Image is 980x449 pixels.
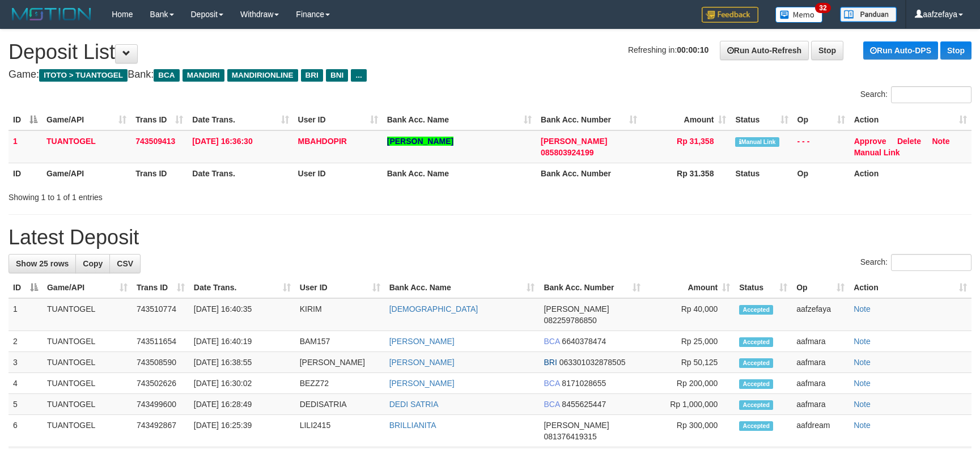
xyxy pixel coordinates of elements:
[840,7,897,22] img: panduan.png
[793,163,850,184] th: Op
[677,137,714,146] span: Rp 31,358
[642,109,731,130] th: Amount: activate to sort column ascending
[294,109,383,130] th: User ID: activate to sort column ascending
[544,421,609,430] span: [PERSON_NAME]
[536,163,642,184] th: Bank Acc. Number
[645,331,735,352] td: Rp 25,000
[854,400,871,409] a: Note
[16,259,69,268] span: Show 25 rows
[9,163,42,184] th: ID
[135,137,175,146] span: 743509413
[793,109,850,130] th: Op: activate to sort column ascending
[863,41,938,60] a: Run Auto-DPS
[739,358,773,368] span: Accepted
[326,69,348,82] span: BNI
[677,45,709,54] strong: 00:00:10
[544,316,596,325] span: Copy 082259786850 to clipboard
[628,45,709,54] span: Refreshing in:
[850,109,971,130] th: Action: activate to sort column ascending
[389,421,436,430] a: BRILLIANITA
[295,352,385,373] td: [PERSON_NAME]
[811,41,843,60] a: Stop
[739,421,773,431] span: Accepted
[9,394,43,415] td: 5
[645,394,735,415] td: Rp 1,000,000
[389,400,439,409] a: DEDI SATRIA
[42,109,131,130] th: Game/API: activate to sort column ascending
[192,137,252,146] span: [DATE] 16:36:30
[383,109,536,130] th: Bank Acc. Name: activate to sort column ascending
[9,298,43,331] td: 1
[132,298,189,331] td: 743510774
[131,163,188,184] th: Trans ID
[42,163,131,184] th: Game/API
[9,69,971,81] h4: Game: Bank:
[189,352,295,373] td: [DATE] 16:38:55
[854,358,871,367] a: Note
[544,379,559,388] span: BCA
[541,148,593,157] span: Copy 085803924199 to clipboard
[739,379,773,389] span: Accepted
[539,277,645,298] th: Bank Acc. Number: activate to sort column ascending
[793,130,850,163] td: - - -
[189,415,295,447] td: [DATE] 16:25:39
[562,337,606,346] span: Copy 6640378474 to clipboard
[940,41,971,60] a: Stop
[544,304,609,314] span: [PERSON_NAME]
[9,109,42,130] th: ID: activate to sort column descending
[792,415,849,447] td: aafdream
[294,163,383,184] th: User ID
[731,163,792,184] th: Status
[854,137,886,146] a: Approve
[132,373,189,394] td: 743502626
[189,331,295,352] td: [DATE] 16:40:19
[387,137,453,146] a: [PERSON_NAME]
[849,277,971,298] th: Action: activate to sort column ascending
[9,226,971,249] h1: Latest Deposit
[43,298,132,331] td: TUANTOGEL
[854,304,871,314] a: Note
[739,400,773,410] span: Accepted
[9,41,971,63] h1: Deposit List
[389,304,478,314] a: [DEMOGRAPHIC_DATA]
[792,394,849,415] td: aafmara
[9,331,43,352] td: 2
[720,41,809,60] a: Run Auto-Refresh
[183,69,224,82] span: MANDIRI
[389,358,455,367] a: [PERSON_NAME]
[792,331,849,352] td: aafmara
[739,337,773,347] span: Accepted
[295,277,385,298] th: User ID: activate to sort column ascending
[891,254,971,271] input: Search:
[298,137,347,146] span: MBAHDOPIR
[189,298,295,331] td: [DATE] 16:40:35
[389,379,455,388] a: [PERSON_NAME]
[117,259,133,268] span: CSV
[83,259,103,268] span: Copy
[645,298,735,331] td: Rp 40,000
[295,331,385,352] td: BAM157
[295,298,385,331] td: KIRIM
[860,254,971,271] label: Search:
[536,109,642,130] th: Bank Acc. Number: activate to sort column ascending
[351,69,366,82] span: ...
[775,7,823,23] img: Button%20Memo.svg
[739,305,773,315] span: Accepted
[132,394,189,415] td: 743499600
[131,109,188,130] th: Trans ID: activate to sort column ascending
[702,7,758,23] img: Feedback.jpg
[43,277,132,298] th: Game/API: activate to sort column ascending
[9,254,76,273] a: Show 25 rows
[645,277,735,298] th: Amount: activate to sort column ascending
[9,187,400,203] div: Showing 1 to 1 of 1 entries
[541,137,607,146] span: [PERSON_NAME]
[544,400,559,409] span: BCA
[544,432,596,441] span: Copy 081376419315 to clipboard
[132,415,189,447] td: 743492867
[897,137,921,146] a: Delete
[932,137,949,146] a: Note
[132,277,189,298] th: Trans ID: activate to sort column ascending
[389,337,455,346] a: [PERSON_NAME]
[562,379,606,388] span: Copy 8171028655 to clipboard
[188,109,293,130] th: Date Trans.: activate to sort column ascending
